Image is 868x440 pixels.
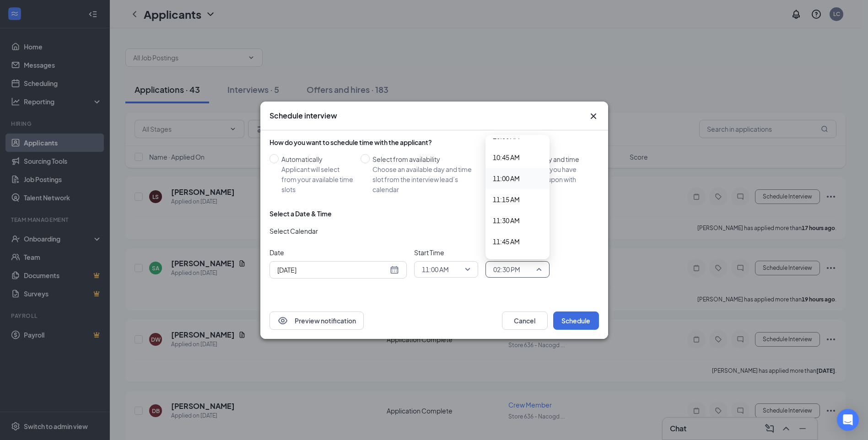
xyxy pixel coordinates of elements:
button: EyePreview notification [270,311,364,330]
span: Start Time [414,247,478,258]
button: Cancel [502,311,548,330]
span: 11:00 AM [422,263,449,276]
div: Select a Date & Time [270,209,332,218]
div: Applicant will select from your available time slots [281,164,353,194]
span: 10:45 AM [493,152,520,162]
button: Schedule [553,311,599,330]
button: Close [588,111,599,122]
div: Select from availability [372,154,481,164]
span: 11:30 AM [493,215,520,225]
span: 11:45 AM [493,236,520,247]
div: Choose an available day and time slot from the interview lead’s calendar [372,164,481,194]
div: Open Intercom Messenger [837,409,859,431]
input: Aug 28, 2025 [277,265,388,275]
span: 11:15 AM [493,194,520,204]
svg: Cross [588,111,599,122]
span: Select Calendar [270,226,318,236]
span: Date [270,247,407,258]
svg: Eye [277,315,288,326]
span: 11:00 AM [493,173,520,183]
div: Automatically [281,154,353,164]
h3: Schedule interview [270,111,337,121]
div: How do you want to schedule time with the applicant? [270,138,599,147]
span: 02:30 PM [493,263,520,276]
